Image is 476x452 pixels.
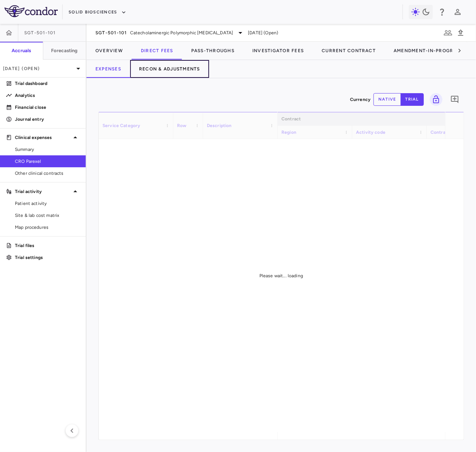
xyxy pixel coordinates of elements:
span: Site & lab cost matrix [15,212,80,219]
span: SGT-501-101 [95,30,127,36]
button: Add comment [448,93,461,106]
p: Financial close [15,104,80,111]
button: Amendment-In-Progress [385,42,472,60]
span: CRO Parexel [15,158,80,165]
p: Journal entry [15,116,80,123]
span: Please wait... loading [259,273,303,278]
span: Lock grid [427,93,442,106]
p: Trial files [15,242,80,249]
span: Patient activity [15,200,80,207]
span: Map procedures [15,224,80,231]
button: Recon & Adjustments [130,60,209,78]
img: logo-full-SnFGN8VE.png [4,5,58,17]
p: Analytics [15,92,80,99]
button: Solid Biosciences [69,6,126,18]
svg: Add comment [450,95,459,104]
button: Overview [86,42,132,60]
button: Pass-Throughs [182,42,243,60]
h6: Accruals [12,47,31,54]
h6: Forecasting [51,47,78,54]
button: Current Contract [313,42,385,60]
p: Trial activity [15,188,71,195]
span: Other clinical contracts [15,170,80,177]
p: Trial dashboard [15,80,80,87]
button: Expenses [86,60,130,78]
span: SGT-501-101 [24,30,56,36]
span: Summary [15,146,80,153]
button: Direct Fees [132,42,182,60]
p: [DATE] (Open) [3,65,74,72]
button: Investigator Fees [243,42,313,60]
p: Currency [350,96,371,103]
p: Clinical expenses [15,134,71,141]
button: native [373,93,401,106]
p: Trial settings [15,254,80,261]
button: trial [401,93,424,106]
span: [DATE] (Open) [248,29,278,36]
span: Catecholaminergic Polymorphic [MEDICAL_DATA] [130,29,233,36]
